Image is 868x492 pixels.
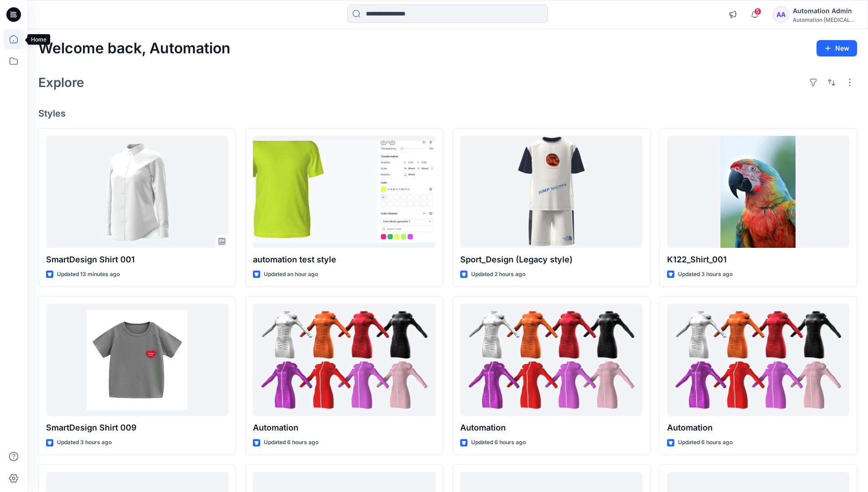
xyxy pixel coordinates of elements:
a: Automation [460,304,642,416]
p: Automation [460,421,642,434]
p: Automation [667,421,849,434]
button: New [817,40,857,56]
p: automation test style [253,253,435,266]
a: SmartDesign Shirt 009 [46,304,228,416]
p: SmartDesign Shirt 009 [46,421,228,434]
p: Updated an hour ago [264,270,318,279]
p: Updated 6 hours ago [678,438,733,447]
a: K122_Shirt_001 [667,136,849,248]
p: Sport_Design (Legacy style) [460,253,642,266]
p: Automation [253,421,435,434]
p: SmartDesign Shirt 001 [46,253,228,266]
a: Sport_Design (Legacy style) [460,136,642,248]
h2: Explore [38,75,84,90]
p: Updated 2 hours ago [471,270,525,279]
p: Updated 3 hours ago [678,270,733,279]
a: SmartDesign Shirt 001 [46,136,228,248]
div: AA [773,6,789,23]
a: Automation [667,304,849,416]
p: Updated 3 hours ago [57,438,112,447]
h2: Welcome back, Automation [38,40,231,57]
div: Automation [MEDICAL_DATA]... [793,16,857,23]
a: Automation [253,304,435,416]
span: 5 [754,8,761,15]
p: K122_Shirt_001 [667,253,849,266]
h4: Styles [38,108,857,119]
a: automation test style [253,136,435,248]
p: Updated 6 hours ago [471,438,526,447]
div: Automation Admin [793,5,857,16]
p: Updated 6 hours ago [264,438,318,447]
p: Updated 13 minutes ago [57,270,120,279]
